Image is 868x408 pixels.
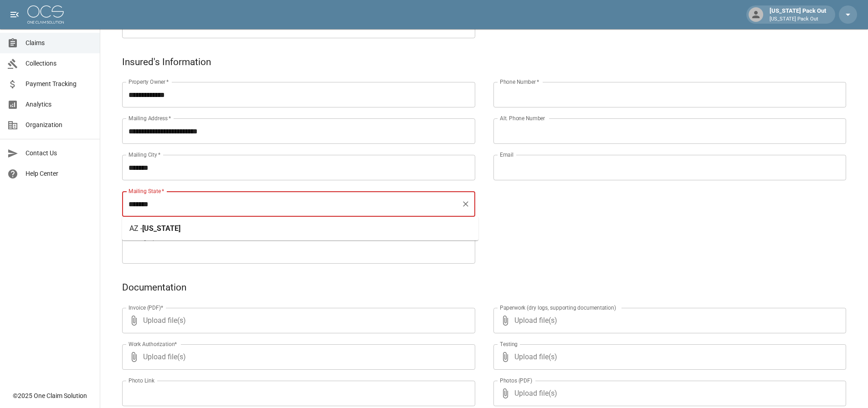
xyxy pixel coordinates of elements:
label: Work Authorization* [128,340,177,348]
span: Help Center [26,169,92,178]
label: Property Owner [128,78,169,86]
span: Contact Us [26,148,92,158]
span: Upload file(s) [514,381,822,406]
span: Upload file(s) [514,344,822,370]
label: Invoice (PDF)* [128,304,164,311]
p: [US_STATE] Pack Out [770,15,826,23]
label: Email [500,151,514,158]
span: Organization [26,120,92,130]
label: Phone Number [500,78,539,86]
label: Alt. Phone Number [500,114,545,122]
label: Mailing State [128,187,164,195]
label: Photo Link [128,377,154,384]
span: Collections [26,59,92,68]
span: AZ - [129,224,142,233]
span: Analytics [26,100,92,109]
button: open drawer [5,5,24,24]
span: Upload file(s) [514,308,822,333]
span: Payment Tracking [26,79,92,89]
span: Claims [26,38,92,48]
div: [US_STATE] Pack Out [766,6,830,23]
span: Upload file(s) [143,308,451,333]
div: © 2025 One Claim Solution [13,391,87,400]
label: Testing [500,340,518,348]
label: Mailing Address [128,114,171,122]
label: Paperwork (dry logs, supporting documentation) [500,304,616,311]
label: Photos (PDF) [500,377,532,384]
button: Clear [459,198,472,210]
span: [US_STATE] [142,224,180,233]
label: Mailing City [128,151,161,158]
span: Upload file(s) [143,344,451,370]
img: ocs-logo-white-transparent.png [27,5,64,24]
